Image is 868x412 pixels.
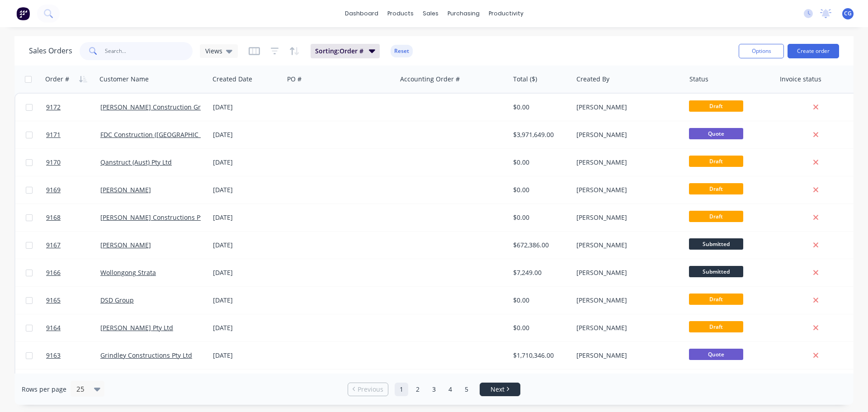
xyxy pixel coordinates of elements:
a: 9171 [46,121,100,148]
a: Grindley Constructions Pty Ltd [100,351,192,360]
img: Factory [16,7,30,20]
a: [PERSON_NAME] Constructions Pty Ltd [100,213,217,222]
div: Created By [576,75,609,84]
div: [PERSON_NAME] [576,296,677,305]
a: 9165 [46,287,100,314]
a: [PERSON_NAME] [100,241,151,249]
div: [PERSON_NAME] [576,241,677,250]
span: Draft [689,156,743,167]
span: Quote [689,349,743,360]
div: [DATE] [213,351,280,360]
button: Create order [788,44,839,58]
div: $7,249.00 [513,268,566,277]
span: Draft [689,294,743,305]
div: [PERSON_NAME] [576,158,677,167]
div: [DATE] [213,130,280,139]
a: Page 5 [460,383,473,396]
span: Draft [689,183,743,194]
a: 9166 [46,259,100,286]
a: Page 2 [411,383,425,396]
a: Page 1 is your current page [395,383,408,396]
a: 9162 [46,369,100,397]
a: 9168 [46,204,100,231]
a: Previous page [348,385,388,394]
div: [PERSON_NAME] [576,130,677,139]
div: productivity [484,7,528,20]
span: Draft [689,100,743,112]
div: [PERSON_NAME] [576,351,677,360]
span: Next [491,385,505,394]
div: [DATE] [213,213,280,222]
div: $0.00 [513,103,566,112]
button: Sorting:Order # [311,44,380,58]
div: $1,710,346.00 [513,351,566,360]
a: FDC Construction ([GEOGRAPHIC_DATA]) Pty Ltd [100,130,243,139]
div: [PERSON_NAME] [576,323,677,332]
span: 9170 [46,158,61,167]
div: Customer Name [99,75,149,84]
div: Total ($) [513,75,537,84]
a: [PERSON_NAME] [100,185,151,194]
span: CG [844,9,852,18]
div: $0.00 [513,158,566,167]
a: 9170 [46,149,100,176]
a: dashboard [340,7,383,20]
span: 9169 [46,185,61,194]
h1: Sales Orders [29,47,72,55]
span: Submitted [689,238,743,250]
div: Invoice status [780,75,821,84]
span: Views [205,46,222,56]
a: 9163 [46,342,100,369]
div: [PERSON_NAME] [576,103,677,112]
a: 9167 [46,232,100,259]
div: Accounting Order # [400,75,460,84]
div: sales [418,7,443,20]
span: Draft [689,211,743,222]
a: Next page [480,385,520,394]
span: Previous [358,385,383,394]
span: 9172 [46,103,61,112]
div: [DATE] [213,103,280,112]
div: products [383,7,418,20]
span: 9165 [46,296,61,305]
div: $672,386.00 [513,241,566,250]
div: [DATE] [213,158,280,167]
div: [PERSON_NAME] [576,268,677,277]
ul: Pagination [344,383,524,396]
a: Wollongong Strata [100,268,156,277]
span: Rows per page [22,385,66,394]
div: PO # [287,75,302,84]
div: $3,971,649.00 [513,130,566,139]
span: 9166 [46,268,61,277]
span: Submitted [689,266,743,277]
div: purchasing [443,7,484,20]
div: [DATE] [213,323,280,332]
a: Page 4 [443,383,457,396]
div: [DATE] [213,268,280,277]
div: $0.00 [513,296,566,305]
span: 9168 [46,213,61,222]
button: Options [739,44,784,58]
input: Search... [105,42,193,60]
a: 9169 [46,176,100,204]
div: $0.00 [513,213,566,222]
div: Created Date [212,75,252,84]
div: $0.00 [513,185,566,194]
div: [DATE] [213,241,280,250]
span: 9171 [46,130,61,139]
div: $0.00 [513,323,566,332]
div: Status [689,75,708,84]
a: 9164 [46,314,100,341]
div: [DATE] [213,185,280,194]
span: Sorting: Order # [315,47,363,56]
span: 9167 [46,241,61,250]
div: Order # [45,75,69,84]
div: [PERSON_NAME] [576,185,677,194]
a: 9172 [46,94,100,121]
button: Reset [391,45,413,57]
span: 9164 [46,323,61,332]
span: Draft [689,321,743,332]
a: [PERSON_NAME] Construction Group Pty Ltd [100,103,235,111]
span: 9163 [46,351,61,360]
a: DSD Group [100,296,134,304]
